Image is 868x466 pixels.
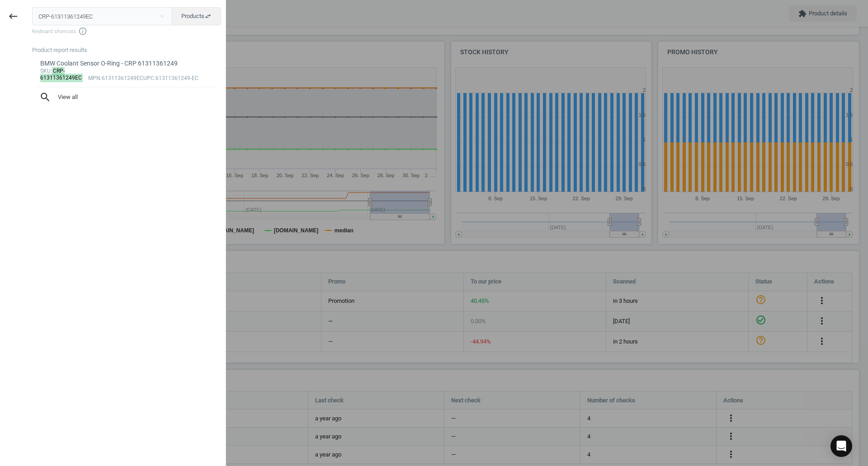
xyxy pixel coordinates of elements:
[39,91,214,103] span: View all
[155,12,169,20] button: Close
[3,6,24,27] button: keyboard_backspace
[32,27,221,36] span: Keyboard shortcuts
[40,67,83,82] mark: CRP-61311361249EC
[40,59,213,68] div: BMW Coolant Sensor O-Ring - CRP 61311361249
[172,7,221,25] button: Productsswap_horiz
[143,75,154,81] span: upc
[32,46,226,54] div: Product report results
[78,27,87,36] i: info_outline
[40,68,51,74] span: sku
[40,68,213,82] div: : :61311361249EC :61311361249-EC
[8,11,19,22] i: keyboard_backspace
[181,12,212,20] span: Products
[32,7,173,25] input: Enter the SKU or product name
[204,13,212,20] i: swap_horiz
[32,87,221,107] button: searchView all
[88,75,100,81] span: mpn
[39,91,51,103] i: search
[830,435,852,457] div: Open Intercom Messenger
